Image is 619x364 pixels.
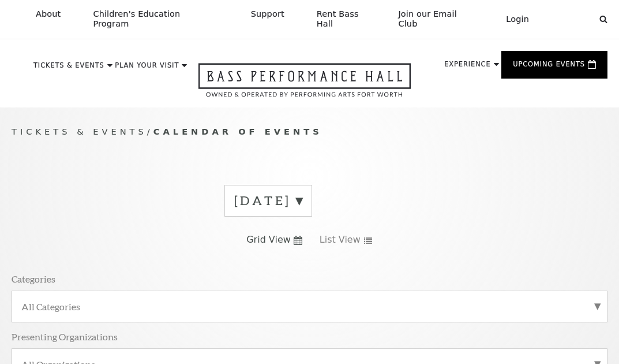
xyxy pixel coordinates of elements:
span: List View [320,233,361,246]
label: All Categories [21,300,598,313]
p: Support [251,9,284,19]
p: Presenting Organizations [12,330,118,343]
p: About [36,9,61,19]
span: Calendar of Events [153,127,322,136]
p: Tickets & Events [33,62,104,75]
span: Grid View [246,233,291,246]
p: Children's Education Program [93,9,218,29]
a: Login [497,5,538,34]
p: / [12,125,607,139]
span: Tickets & Events [12,127,147,136]
p: Upcoming Events [513,61,585,74]
p: Categories [12,273,55,285]
select: Select: [547,14,588,25]
p: Experience [444,61,490,74]
p: Rent Bass Hall [317,9,378,29]
p: Plan Your Visit [115,62,179,75]
label: [DATE] [234,192,302,210]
